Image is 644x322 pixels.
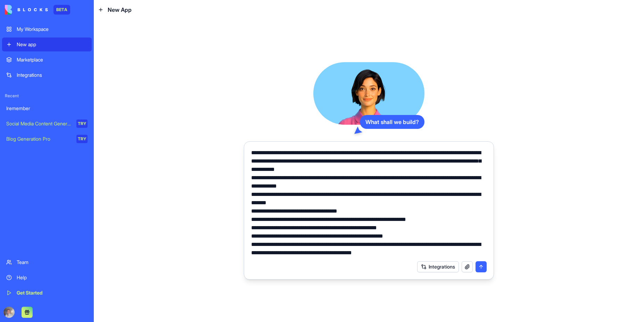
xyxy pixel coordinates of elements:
div: Social Media Content Generator [6,120,72,127]
div: BETA [53,5,70,15]
div: Marketplace [17,56,88,63]
span: Recent [2,93,92,99]
div: Get Started [17,289,88,296]
div: Iremember [6,105,88,112]
div: Team [17,259,88,266]
a: My Workspace [2,22,92,36]
a: Integrations [2,68,92,82]
a: Social Media Content GeneratorTRY [2,117,92,131]
div: TRY [76,119,88,128]
div: My Workspace [17,26,88,33]
div: Blog Generation Pro [6,135,72,142]
img: logo [5,5,48,15]
div: Integrations [17,72,88,79]
a: New app [2,38,92,51]
a: Iremember [2,101,92,115]
div: What shall we build? [360,115,424,129]
a: Team [2,255,92,269]
div: TRY [76,135,88,143]
a: Help [2,271,92,284]
span: New App [108,6,132,14]
a: Marketplace [2,53,92,67]
div: Help [17,274,88,281]
div: New app [17,41,88,48]
a: Blog Generation ProTRY [2,132,92,146]
a: BETA [5,5,70,15]
a: Get Started [2,286,92,300]
button: Integrations [417,261,459,272]
img: ACg8ocIoKTluYVx1WVSvMTc6vEhh8zlEulljtIG1Q6EjfdS3E24EJStT=s96-c [3,307,15,318]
